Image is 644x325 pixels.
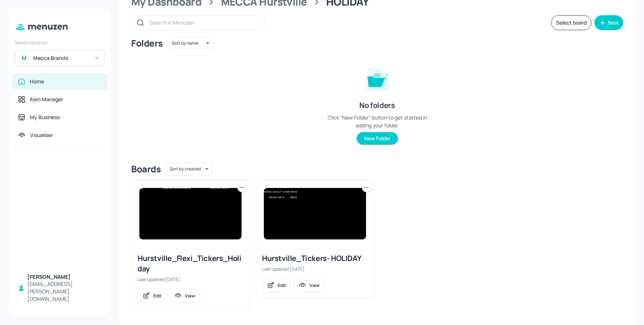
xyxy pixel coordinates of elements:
div: Sort by name [169,36,214,51]
div: Select Location [15,39,104,46]
div: [EMAIL_ADDRESS][PERSON_NAME][DOMAIN_NAME] [27,280,101,303]
div: Mecca Brands [33,54,89,62]
div: Edit [153,293,161,299]
div: View [185,293,195,299]
div: [PERSON_NAME] [27,273,101,281]
div: Hurstville_Tickers- HOLIDAY [262,253,368,264]
button: New [594,15,623,30]
div: Visualiser [30,131,53,139]
div: Boards [131,163,161,175]
div: New [608,20,619,25]
div: Hurstville_Flexi_Tickers_Holiday [138,253,243,274]
div: Edit [278,282,286,289]
div: Item Manager [30,96,63,103]
img: 2025-04-01-1743469497009xsa4qwc4mwr.jpeg [264,188,366,239]
div: View [309,282,320,289]
div: Sort by created [167,162,213,176]
div: My Business [30,114,60,121]
button: New Folder [357,132,398,145]
input: Search in Menuzen [149,17,258,28]
div: Last updated [DATE]. [138,276,243,283]
div: Last updated [DATE]. [262,266,368,272]
div: Folders [131,37,163,49]
div: Click “New Folder” button to get started in adding your folder. [321,114,433,129]
div: M [20,54,29,63]
img: 2024-05-16-1715836944991ovtq7jteu4d.jpeg [139,188,241,239]
div: No folders [359,100,395,111]
div: Home [30,78,44,85]
button: Select board [551,15,591,30]
img: folder-empty [359,60,396,97]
